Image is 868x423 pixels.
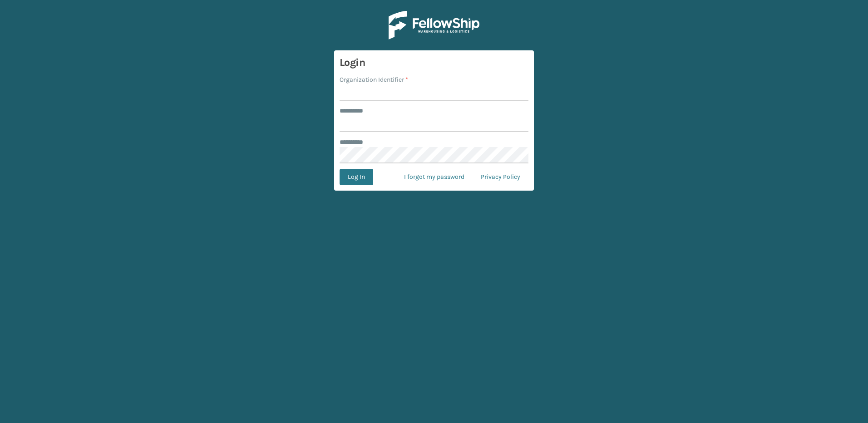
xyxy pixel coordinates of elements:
[340,56,528,69] h3: Login
[340,75,408,84] label: Organization Identifier
[389,11,479,39] img: Logo
[340,169,373,185] button: Log In
[473,169,528,185] a: Privacy Policy
[396,169,473,185] a: I forgot my password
